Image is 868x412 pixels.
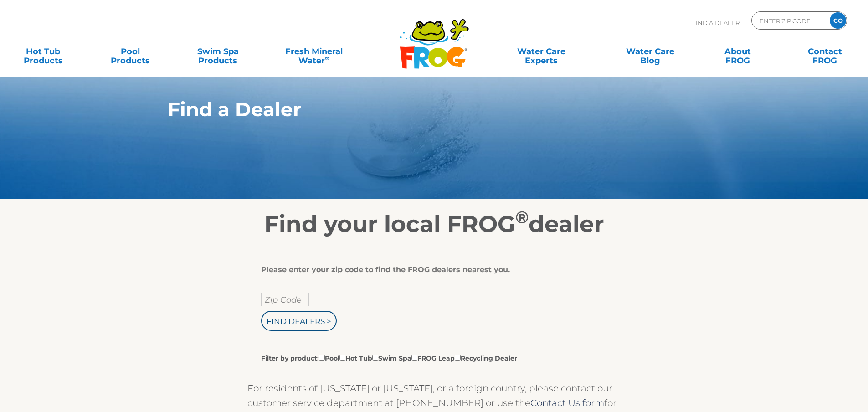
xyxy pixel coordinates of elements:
[692,11,740,34] p: Find A Dealer
[271,42,356,61] a: Fresh MineralWater∞
[325,54,329,62] sup: ∞
[261,265,601,274] div: Please enter your zip code to find the FROG dealers nearest you.
[184,42,252,61] a: Swim SpaProducts
[616,42,684,61] a: Water CareBlog
[455,355,461,360] input: Filter by product:PoolHot TubSwim SpaFROG LeapRecycling Dealer
[261,353,517,363] label: Filter by product: Pool Hot Tub Swim Spa FROG Leap Recycling Dealer
[319,355,325,360] input: Filter by product:PoolHot TubSwim SpaFROG LeapRecycling Dealer
[791,42,859,61] a: ContactFROG
[9,42,77,61] a: Hot TubProducts
[530,397,604,408] a: Contact Us form
[830,12,846,29] input: GO
[261,311,337,331] input: Find Dealers >
[372,355,378,360] input: Filter by product:PoolHot TubSwim SpaFROG LeapRecycling Dealer
[168,98,658,120] h1: Find a Dealer
[97,42,164,61] a: PoolProducts
[704,42,771,61] a: AboutFROG
[759,14,820,27] input: Zip Code Form
[339,355,345,360] input: Filter by product:PoolHot TubSwim SpaFROG LeapRecycling Dealer
[154,211,714,238] h2: Find your local FROG dealer
[486,42,596,61] a: Water CareExperts
[411,355,417,360] input: Filter by product:PoolHot TubSwim SpaFROG LeapRecycling Dealer
[515,207,529,227] sup: ®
